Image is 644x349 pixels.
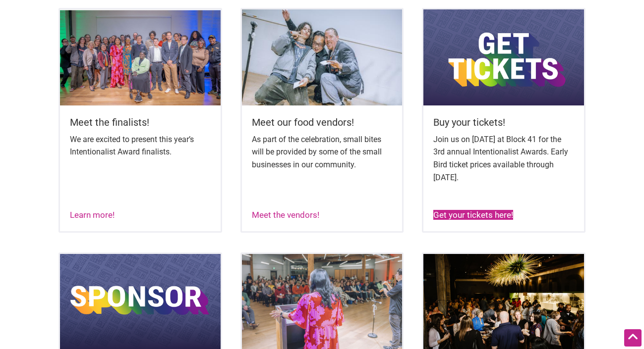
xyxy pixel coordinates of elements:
p: We are excited to present this year’s Intentionalist Award finalists. [70,133,211,158]
p: Join us on [DATE] at Block 41 for the 3rd annual Intentionalist Awards. Early Bird ticket prices ... [433,133,574,184]
h5: Buy your tickets! [433,115,574,129]
a: Meet the vendors! [252,210,319,220]
p: As part of the celebration, small bites will be provided by some of the small businesses in our c... [252,133,393,171]
a: Learn more! [70,210,115,220]
h5: Meet the finalists! [70,115,211,129]
h5: Meet our food vendors! [252,115,393,129]
div: Scroll Back to Top [624,329,642,347]
a: Get your tickets here! [433,210,513,220]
